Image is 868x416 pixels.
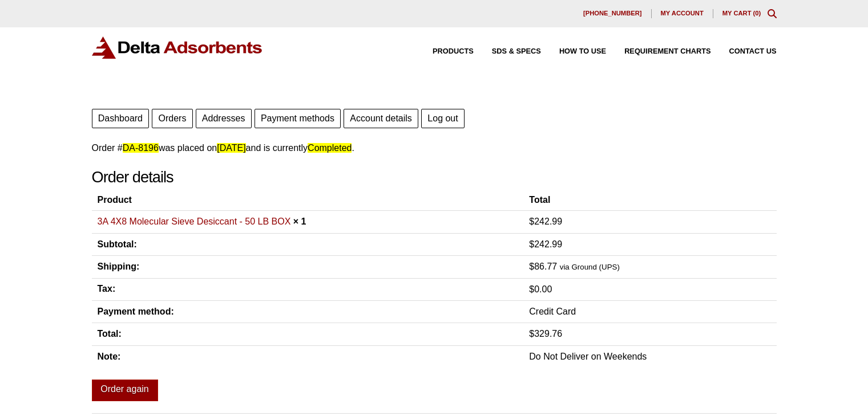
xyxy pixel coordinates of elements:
[217,143,245,153] mark: [DATE]
[152,109,192,128] a: Orders
[92,345,524,368] th: Note:
[308,143,352,153] mark: Completed
[624,48,710,55] span: Requirement Charts
[523,190,776,211] th: Total
[529,239,562,249] span: 242.99
[652,9,713,18] a: My account
[492,48,541,55] span: SDS & SPECS
[92,168,777,187] h2: Order details
[560,263,620,271] small: via Ground (UPS)
[92,301,524,323] th: Payment method:
[529,284,534,294] span: $
[606,48,710,55] a: Requirement Charts
[661,10,704,17] span: My account
[255,109,341,128] a: Payment methods
[529,262,534,271] span: $
[92,233,524,255] th: Subtotal:
[92,323,524,345] th: Total:
[529,217,534,226] span: $
[293,217,306,226] strong: × 1
[92,109,150,128] a: Dashboard
[523,345,776,368] td: Do Not Deliver on Weekends
[414,48,474,55] a: Products
[722,10,761,17] a: My Cart (0)
[92,380,158,401] a: Order again
[529,284,552,294] span: 0.00
[433,48,474,55] span: Products
[123,143,159,153] mark: DA-8196
[92,278,524,300] th: Tax:
[421,109,465,128] a: Log out
[529,239,534,249] span: $
[711,48,777,55] a: Contact Us
[92,256,524,278] th: Shipping:
[529,329,534,338] span: $
[541,48,606,55] a: How to Use
[559,48,606,55] span: How to Use
[92,140,777,156] p: Order # was placed on and is currently .
[755,10,758,17] span: 0
[474,48,541,55] a: SDS & SPECS
[768,9,777,18] div: Toggle Modal Content
[529,262,557,271] span: 86.77
[92,36,263,59] img: Delta Adsorbents
[196,109,252,128] a: Addresses
[529,329,562,338] span: 329.76
[98,217,291,226] a: 3A 4X8 Molecular Sieve Desiccant - 50 LB BOX
[92,106,777,128] nav: Account pages
[583,10,642,17] span: [PHONE_NUMBER]
[92,190,524,211] th: Product
[523,301,776,323] td: Credit Card
[344,109,418,128] a: Account details
[574,9,652,18] a: [PHONE_NUMBER]
[729,48,777,55] span: Contact Us
[529,217,562,226] bdi: 242.99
